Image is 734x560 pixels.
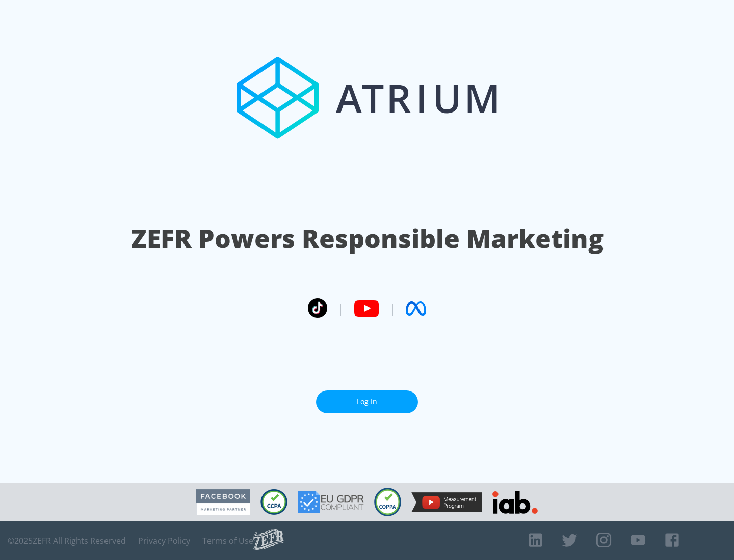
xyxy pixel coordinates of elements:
img: CCPA Compliant [260,489,287,515]
a: Terms of Use [202,536,253,546]
img: COPPA Compliant [374,488,401,516]
img: Facebook Marketing Partner [196,489,250,515]
span: © 2025 ZEFR All Rights Reserved [8,536,126,546]
a: Privacy Policy [138,536,190,546]
h1: ZEFR Powers Responsible Marketing [131,221,604,256]
span: | [389,301,396,316]
img: YouTube Measurement Program [411,492,482,512]
img: GDPR Compliant [298,491,364,513]
img: IAB [492,491,538,514]
a: Log In [316,390,418,413]
span: | [337,301,344,316]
